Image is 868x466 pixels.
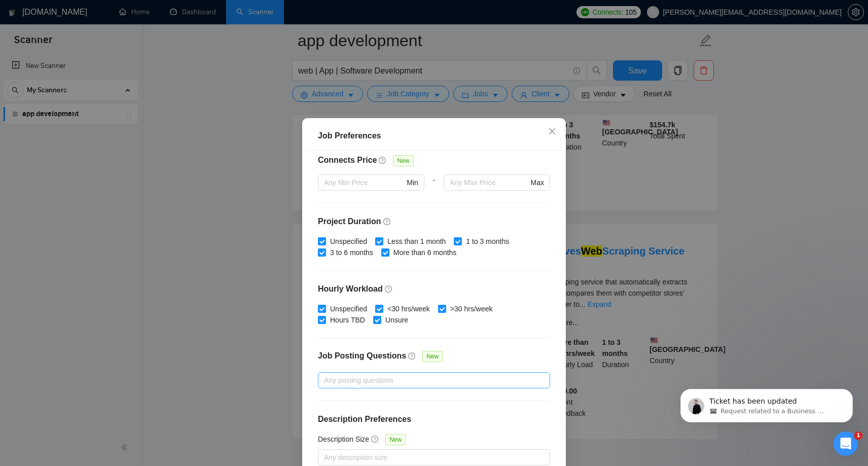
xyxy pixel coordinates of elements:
[383,303,434,314] span: <30 hrs/week
[326,236,371,247] span: Unspecified
[424,174,444,203] div: -
[381,314,412,326] span: Unsure
[450,177,528,188] input: Any Max Price
[326,247,377,258] span: 3 to 6 months
[854,432,862,440] span: 1
[318,283,550,295] h4: Hourly Workload
[408,352,416,360] span: question-circle
[326,303,371,314] span: Unspecified
[407,177,418,188] span: Min
[393,155,413,166] span: New
[318,216,550,228] h4: Project Duration
[385,285,393,293] span: question-circle
[379,156,387,164] span: question-circle
[318,413,550,425] h4: Description Preferences
[318,350,406,362] h4: Job Posting Questions
[383,236,450,247] span: Less than 1 month
[665,368,868,439] iframe: Intercom notifications message
[318,434,369,445] h5: Description Size
[531,177,544,188] span: Max
[834,432,858,456] iframe: Intercom live chat
[538,118,566,146] button: Close
[318,130,550,142] div: Job Preferences
[324,177,405,188] input: Any Min Price
[383,218,391,226] span: question-circle
[385,434,406,445] span: New
[318,154,377,166] h4: Connects Price
[422,351,443,362] span: New
[462,236,513,247] span: 1 to 3 months
[548,127,556,135] span: close
[389,247,461,258] span: More than 6 months
[371,435,379,443] span: question-circle
[446,303,497,314] span: >30 hrs/week
[326,314,369,326] span: Hours TBD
